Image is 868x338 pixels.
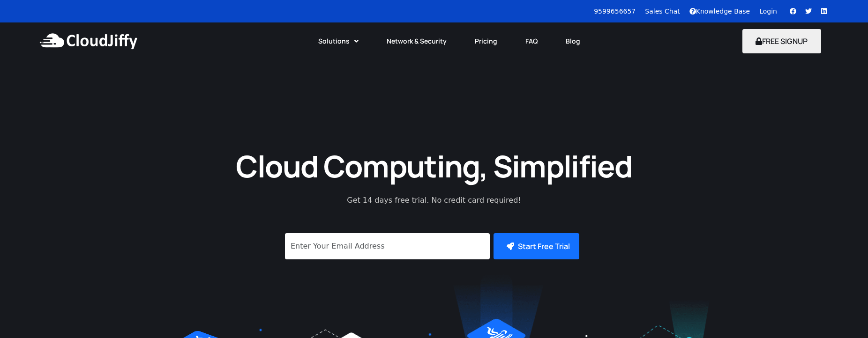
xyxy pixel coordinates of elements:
[511,31,552,51] a: FAQ
[285,233,490,259] input: Enter Your Email Address
[742,29,822,53] button: FREE SIGNUP
[552,31,594,51] a: Blog
[373,31,461,51] a: Network & Security
[305,195,563,206] p: Get 14 days free trial. No credit card required!
[223,147,645,185] h1: Cloud Computing, Simplified
[461,31,511,51] a: Pricing
[645,7,680,15] a: Sales Chat
[759,7,777,15] a: Login
[689,7,750,15] a: Knowledge Base
[494,233,579,259] button: Start Free Trial
[304,31,373,51] a: Solutions
[594,7,636,15] a: 9599656657
[742,36,822,46] a: FREE SIGNUP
